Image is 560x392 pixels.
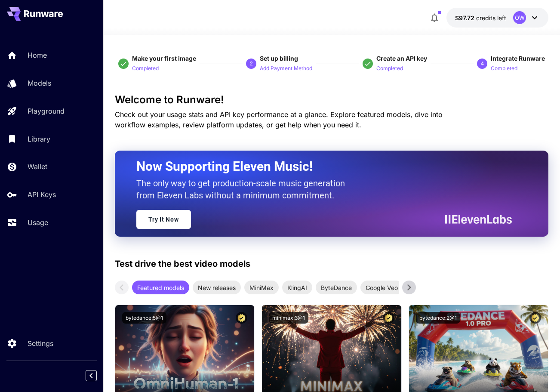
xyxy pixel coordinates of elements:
p: Usage [28,217,48,228]
button: Certified Model – Vetted for best performance and includes a commercial license. [383,312,394,324]
p: Settings [28,338,53,349]
p: Wallet [28,161,47,172]
div: Collapse sidebar [92,368,103,383]
div: MiniMax [244,281,279,294]
p: Completed [491,65,517,73]
span: Make your first image [132,55,196,62]
p: Library [28,134,50,144]
p: 4 [481,60,484,68]
button: Collapse sidebar [86,370,97,381]
p: Models [28,78,51,88]
div: Google Veo [360,281,403,294]
span: Integrate Runware [491,55,545,62]
span: Check out your usage stats and API key performance at a glance. Explore featured models, dive int... [115,110,443,129]
button: minimax:3@1 [269,312,308,324]
span: Google Veo [360,283,403,292]
button: Completed [376,63,403,73]
a: Try It Now [136,210,191,229]
button: Certified Model – Vetted for best performance and includes a commercial license. [236,312,247,324]
p: Home [28,50,47,60]
span: Create an API key [376,55,427,62]
div: Featured models [132,281,189,294]
button: Completed [132,63,159,73]
button: Add Payment Method [260,63,312,73]
h2: Now Supporting Eleven Music! [136,158,506,175]
button: bytedance:2@1 [416,312,460,324]
div: KlingAI [282,281,312,294]
div: New releases [193,281,241,294]
button: $97.72464OW [446,8,548,28]
span: MiniMax [244,283,279,292]
span: Set up billing [260,55,298,62]
span: ByteDance [316,283,357,292]
div: ByteDance [316,281,357,294]
button: bytedance:5@1 [122,312,166,324]
p: Test drive the best video models [115,257,250,270]
button: Certified Model – Vetted for best performance and includes a commercial license. [529,312,541,324]
p: Completed [376,65,403,73]
span: KlingAI [282,283,312,292]
p: API Keys [28,189,56,200]
span: $97.72 [455,14,476,22]
div: $97.72464 [455,13,506,22]
span: Featured models [132,283,189,292]
h3: Welcome to Runware! [115,94,549,106]
span: credits left [476,14,506,22]
p: Add Payment Method [260,65,312,73]
p: 2 [250,60,253,68]
span: New releases [193,283,241,292]
p: Completed [132,65,159,73]
div: OW [513,11,526,24]
p: Playground [28,106,65,116]
button: Completed [491,63,517,73]
p: The only way to get production-scale music generation from Eleven Labs without a minimum commitment. [136,177,351,201]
